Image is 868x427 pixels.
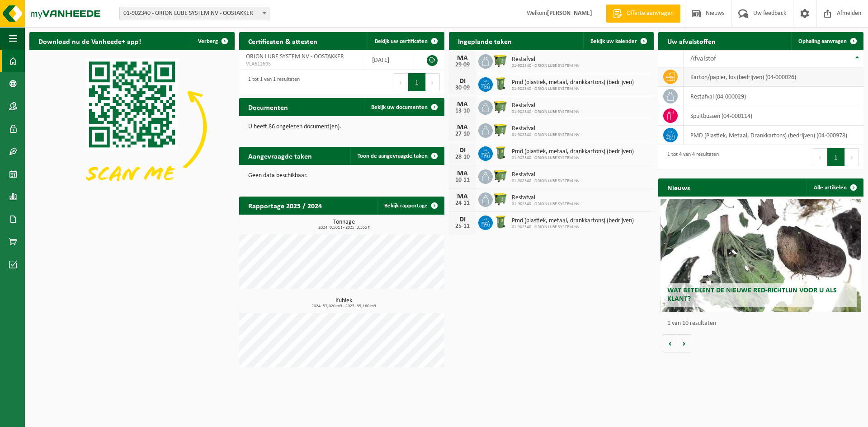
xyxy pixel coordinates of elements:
[791,32,863,50] a: Ophaling aanvragen
[239,147,321,164] h2: Aangevraagde taken
[453,85,472,91] div: 30-09
[246,53,344,60] span: ORION LUBE SYSTEM NV - OOSTAKKER
[493,214,508,230] img: WB-0240-HPE-GN-50
[239,197,331,214] h2: Rapportage 2025 / 2024
[512,125,580,132] span: Restafval
[684,126,863,145] td: PMD (Plastiek, Metaal, Drankkartons) (bedrijven) (04-000978)
[512,202,580,207] span: 01-902340 - ORION LUBE SYSTEM NV
[371,104,428,110] span: Bekijk uw documenten
[606,5,680,23] a: Offerte aanvragen
[512,225,634,230] span: 01-902340 - ORION LUBE SYSTEM NV
[368,32,443,50] a: Bekijk uw certificaten
[813,148,827,166] button: Previous
[365,50,414,70] td: [DATE]
[663,334,677,352] button: Vorige
[426,73,440,91] button: Next
[350,147,443,165] a: Toon de aangevraagde taken
[827,148,845,166] button: 1
[239,32,326,50] h2: Certificaten & attesten
[248,124,435,130] p: U heeft 86 ongelezen document(en).
[244,304,444,309] span: 2024: 57,020 m3 - 2025: 35,160 m3
[120,7,269,20] span: 01-902340 - ORION LUBE SYSTEM NV - OOSTAKKER
[453,108,472,114] div: 13-10
[377,197,443,215] a: Bekijk rapportage
[191,32,234,50] button: Verberg
[845,148,859,166] button: Next
[590,38,637,44] span: Bekijk uw kalender
[512,79,634,86] span: Pmd (plastiek, metaal, drankkartons) (bedrijven)
[493,191,508,206] img: WB-1100-HPE-GN-50
[453,101,472,108] div: MA
[453,55,472,62] div: MA
[512,171,580,178] span: Restafval
[512,56,580,63] span: Restafval
[624,9,676,18] span: Offerte aanvragen
[358,153,428,159] span: Toon de aangevraagde taken
[512,86,634,92] span: 01-902340 - ORION LUBE SYSTEM NV
[453,124,472,131] div: MA
[119,7,269,20] span: 01-902340 - ORION LUBE SYSTEM NV - OOSTAKKER
[453,170,472,177] div: MA
[677,334,691,352] button: Volgende
[29,32,150,50] h2: Download nu de Vanheede+ app!
[453,78,472,85] div: DI
[807,178,863,197] a: Alle artikelen
[453,200,472,206] div: 24-11
[453,177,472,183] div: 10-11
[246,61,358,68] span: VLA612695
[667,287,837,303] span: Wat betekent de nieuwe RED-richtlijn voor u als klant?
[660,199,862,312] a: Wat betekent de nieuwe RED-richtlijn voor u als klant?
[244,219,444,230] h3: Tonnage
[684,67,863,87] td: karton/papier, los (bedrijven) (04-000026)
[512,155,634,161] span: 01-902340 - ORION LUBE SYSTEM NV
[453,193,472,200] div: MA
[493,99,508,114] img: WB-1100-HPE-GN-50
[512,178,580,184] span: 01-902340 - ORION LUBE SYSTEM NV
[512,109,580,115] span: 01-902340 - ORION LUBE SYSTEM NV
[244,225,444,230] span: 2024: 0,561 t - 2025: 3,555 t
[453,154,472,160] div: 28-10
[493,122,508,137] img: WB-1100-HPE-GN-50
[690,55,716,62] span: Afvalstof
[453,223,472,230] div: 25-11
[512,194,580,202] span: Restafval
[449,32,521,50] h2: Ingeplande taken
[364,98,443,116] a: Bekijk uw documenten
[684,106,863,126] td: spuitbussen (04-000114)
[394,73,408,91] button: Previous
[244,72,300,92] div: 1 tot 1 van 1 resultaten
[583,32,653,50] a: Bekijk uw kalender
[244,298,444,309] h3: Kubiek
[408,73,426,91] button: 1
[798,38,847,44] span: Ophaling aanvragen
[493,76,508,91] img: WB-0240-HPE-GN-50
[658,32,725,50] h2: Uw afvalstoffen
[512,102,580,109] span: Restafval
[493,145,508,160] img: WB-0240-HPE-GN-50
[248,173,435,179] p: Geen data beschikbaar.
[493,168,508,183] img: WB-1100-HPE-GN-50
[547,10,592,17] strong: [PERSON_NAME]
[29,50,235,204] img: Download de VHEPlus App
[453,131,472,137] div: 27-10
[663,147,719,167] div: 1 tot 4 van 4 resultaten
[198,38,218,44] span: Verberg
[512,63,580,69] span: 01-902340 - ORION LUBE SYSTEM NV
[658,178,699,196] h2: Nieuws
[493,53,508,68] img: WB-1100-HPE-GN-50
[453,216,472,223] div: DI
[375,38,428,44] span: Bekijk uw certificaten
[239,98,297,116] h2: Documenten
[512,148,634,155] span: Pmd (plastiek, metaal, drankkartons) (bedrijven)
[512,217,634,225] span: Pmd (plastiek, metaal, drankkartons) (bedrijven)
[453,147,472,154] div: DI
[684,87,863,106] td: restafval (04-000029)
[512,132,580,138] span: 01-902340 - ORION LUBE SYSTEM NV
[667,320,859,327] p: 1 van 10 resultaten
[453,62,472,68] div: 29-09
